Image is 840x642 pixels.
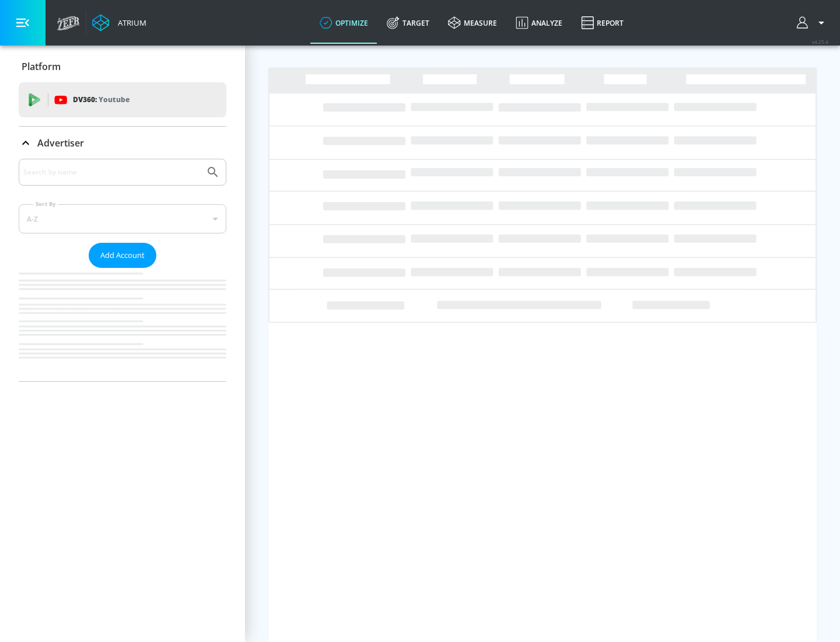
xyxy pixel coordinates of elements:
div: Advertiser [19,127,226,159]
a: Atrium [92,14,146,32]
span: Add Account [100,249,145,262]
a: measure [439,2,506,44]
div: DV360: Youtube [19,82,226,117]
p: Youtube [99,93,129,106]
a: Target [377,2,439,44]
p: Advertiser [37,137,84,149]
p: DV360: [73,93,129,106]
div: A-Z [19,204,226,233]
div: Platform [19,50,226,83]
input: Search by name [23,165,200,180]
nav: list of Advertiser [19,268,226,381]
a: optimize [310,2,377,44]
p: Platform [22,60,61,73]
span: v 4.25.4 [812,39,828,45]
button: Add Account [89,243,156,268]
label: Sort By [33,200,58,208]
div: Advertiser [19,159,226,381]
a: Report [572,2,633,44]
a: Analyze [506,2,572,44]
div: Atrium [113,18,146,28]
